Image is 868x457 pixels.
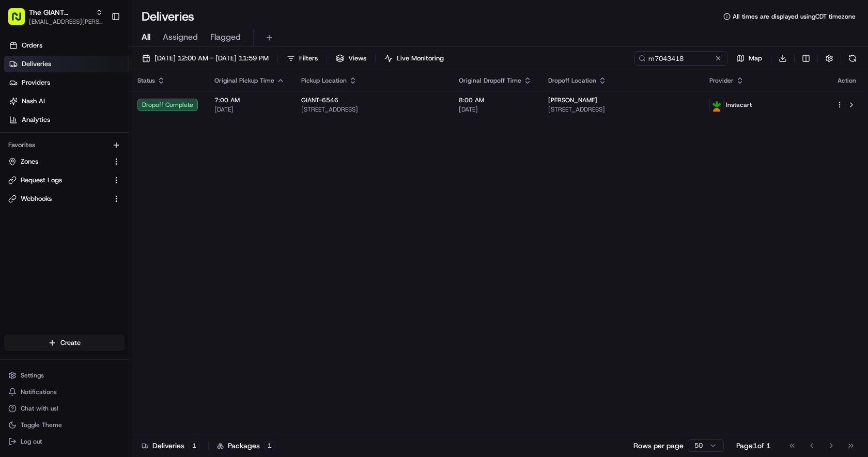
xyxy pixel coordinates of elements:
a: 📗Knowledge Base [6,146,83,164]
button: Live Monitoring [380,51,448,66]
button: The GIANT Company [29,7,91,18]
span: Webhooks [21,194,52,203]
div: 💻 [87,151,96,159]
button: [DATE] 12:00 AM - [DATE] 11:59 PM [137,51,273,66]
button: Chat with us! [4,401,125,416]
span: Map [749,54,762,63]
a: Powered byPylon [73,175,125,183]
span: Provider [709,76,734,85]
div: We're available if you need us! [35,109,131,117]
a: Analytics [4,112,129,128]
img: Nash [10,10,31,31]
a: Webhooks [8,194,108,203]
span: [STREET_ADDRESS] [548,105,693,114]
span: Providers [22,78,50,87]
input: Clear [27,67,171,77]
span: Pickup Location [301,76,347,85]
button: [EMAIL_ADDRESS][PERSON_NAME][DOMAIN_NAME] [29,18,103,26]
div: Favorites [4,137,125,153]
span: Toggle Theme [21,421,62,429]
a: 💻API Documentation [83,146,170,164]
input: Type to search [634,51,727,66]
div: 📗 [10,151,19,159]
span: Dropoff Location [548,76,596,85]
button: Zones [4,153,125,170]
div: 1 [264,441,275,450]
span: Instacart [726,101,752,109]
button: Start new chat [176,102,188,114]
a: Request Logs [8,176,108,185]
img: 1736555255976-a54dd68f-1ca7-489b-9aae-adbdc363a1c4 [10,99,29,117]
span: 8:00 AM [459,96,532,104]
div: Action [836,76,858,85]
span: All [142,31,150,43]
span: Pylon [103,175,125,183]
span: Chat with us! [21,404,58,413]
span: Notifications [21,388,57,396]
button: Settings [4,368,125,383]
img: profile_instacart_ahold_partner.png [710,98,723,112]
button: Create [4,335,125,351]
span: Orders [22,41,42,50]
span: Request Logs [21,176,62,185]
span: [STREET_ADDRESS] [301,105,442,114]
a: Deliveries [4,56,129,72]
button: Map [732,51,767,66]
span: [DATE] [459,105,532,114]
div: Packages [217,440,275,451]
span: GIANT-6546 [301,96,338,104]
span: Zones [21,157,38,166]
button: Toggle Theme [4,418,125,432]
span: Knowledge Base [21,150,79,160]
span: Assigned [163,31,198,43]
button: Filters [282,51,322,66]
span: Original Dropoff Time [459,76,521,85]
button: Refresh [845,51,860,66]
span: Original Pickup Time [214,76,274,85]
div: 1 [189,441,200,450]
span: API Documentation [98,150,166,160]
button: Request Logs [4,172,125,188]
a: Nash AI [4,93,129,109]
span: [DATE] [214,105,285,114]
span: Create [60,338,81,348]
span: Analytics [22,115,50,124]
h1: Deliveries [142,8,194,25]
span: Settings [21,371,44,380]
button: Webhooks [4,191,125,207]
div: Page 1 of 1 [736,440,771,451]
a: Zones [8,157,108,166]
p: Welcome 👋 [10,41,188,58]
span: Log out [21,437,42,446]
span: Status [137,76,155,85]
button: Log out [4,434,125,449]
a: Providers [4,74,129,91]
span: Filters [299,54,318,63]
span: All times are displayed using CDT timezone [733,12,856,21]
button: The GIANT Company[EMAIL_ADDRESS][PERSON_NAME][DOMAIN_NAME] [4,4,107,29]
span: Views [348,54,366,63]
button: Views [331,51,371,66]
span: 7:00 AM [214,96,285,104]
p: Rows per page [633,440,684,451]
span: [PERSON_NAME] [548,96,597,104]
div: Start new chat [35,99,169,109]
div: Deliveries [142,440,200,451]
button: Notifications [4,385,125,399]
span: [DATE] 12:00 AM - [DATE] 11:59 PM [154,54,269,63]
span: Live Monitoring [397,54,444,63]
span: Nash AI [22,97,45,106]
a: Orders [4,37,129,54]
span: Flagged [210,31,241,43]
span: Deliveries [22,59,51,69]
